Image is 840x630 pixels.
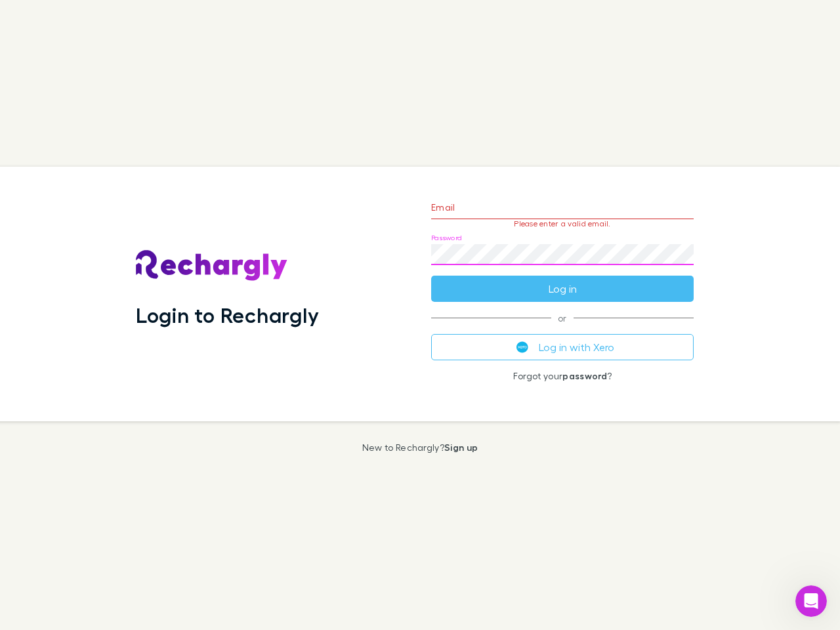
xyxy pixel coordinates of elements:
[431,276,694,302] button: Log in
[431,334,694,360] button: Log in with Xero
[562,370,607,381] a: password
[136,250,288,282] img: Rechargly's Logo
[431,233,462,243] label: Password
[795,585,827,617] iframe: Intercom live chat
[431,318,694,318] span: or
[431,219,694,228] p: Please enter a valid email.
[431,371,694,381] p: Forgot your ?
[444,442,478,453] a: Sign up
[516,341,528,353] img: Xero's logo
[362,442,478,453] p: New to Rechargly?
[136,303,319,327] h1: Login to Rechargly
